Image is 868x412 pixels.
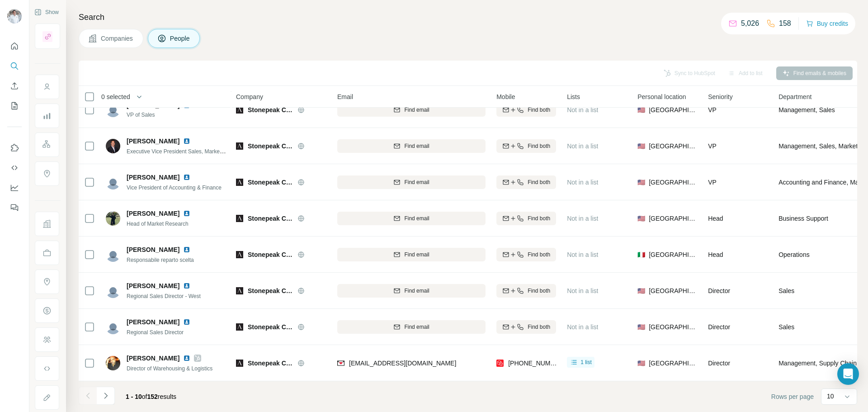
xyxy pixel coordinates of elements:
h4: Search [79,11,857,24]
img: Logo of Stonepeak Ceramics [236,251,243,258]
span: Management, Sales [778,105,835,114]
span: Head [708,215,723,222]
p: 5,026 [741,18,759,29]
span: 152 [147,393,158,400]
span: 0 selected [101,92,130,101]
span: 🇺🇸 [637,359,645,368]
span: Find both [528,251,550,259]
span: [GEOGRAPHIC_DATA] [649,359,697,368]
button: Find email [337,212,486,225]
img: Logo of Stonepeak Ceramics [236,142,243,150]
img: LinkedIn logo [183,318,190,326]
span: Not in a list [567,179,598,186]
button: My lists [7,98,22,114]
span: Responsabile reparto scelta [127,257,194,263]
button: Find both [496,103,556,117]
span: Lists [567,92,580,101]
img: Logo of Stonepeak Ceramics [236,287,243,294]
img: LinkedIn logo [183,282,190,289]
img: LinkedIn logo [183,137,190,145]
span: Rows per page [771,392,814,401]
span: Find both [528,214,550,223]
span: Director of Warehousing & Logistics [127,365,212,372]
span: 🇺🇸 [637,178,645,187]
button: Navigate to next page [97,387,115,405]
span: Director [708,287,730,294]
span: Find both [528,178,550,186]
span: Not in a list [567,287,598,294]
span: Find email [404,287,429,295]
span: [PERSON_NAME] [127,317,179,327]
span: [PERSON_NAME] [127,245,179,254]
span: 🇺🇸 [637,322,645,331]
p: 158 [779,18,791,29]
span: Mobile [496,92,515,101]
span: Find email [404,323,429,331]
span: Stonepeak Ceramics [248,178,293,187]
img: Logo of Stonepeak Ceramics [236,106,243,114]
span: Companies [101,34,134,43]
span: VP [708,179,717,186]
span: 🇺🇸 [637,286,645,295]
button: Dashboard [7,180,22,196]
span: [PERSON_NAME] [127,173,179,182]
span: Director [708,323,730,331]
p: 10 [827,392,834,401]
button: Enrich CSV [7,78,22,94]
button: Find email [337,175,486,189]
span: Stonepeak Ceramics [248,250,293,259]
span: Stonepeak Ceramics [248,142,293,151]
button: Use Surfe on LinkedIn [7,140,22,156]
span: Stonepeak Ceramics [248,359,293,368]
span: Sales [778,286,794,295]
img: Avatar [7,9,22,24]
span: Executive Vice President Sales, Marketing, Operations [127,147,258,155]
span: [GEOGRAPHIC_DATA] [649,250,697,259]
span: [GEOGRAPHIC_DATA] [649,142,697,151]
button: Use Surfe API [7,160,22,176]
span: 1 - 10 [126,393,142,400]
button: Find both [496,139,556,153]
span: Find email [404,106,429,114]
img: provider findymail logo [337,359,344,368]
span: People [170,34,191,43]
button: Find email [337,284,486,298]
span: Operations [778,250,809,259]
span: [EMAIL_ADDRESS][DOMAIN_NAME] [349,360,456,367]
button: Feedback [7,199,22,216]
span: [GEOGRAPHIC_DATA] [649,105,697,114]
button: Find both [496,212,556,225]
img: Logo of Stonepeak Ceramics [236,179,243,186]
button: Find email [337,103,486,117]
span: Department [778,92,811,101]
span: Find both [528,323,550,331]
img: provider prospeo logo [496,359,504,368]
button: Find both [496,284,556,298]
span: Stonepeak Ceramics [248,105,293,114]
span: Find email [404,142,429,150]
img: LinkedIn logo [183,246,190,253]
span: [GEOGRAPHIC_DATA] [649,178,697,187]
img: Avatar [106,284,120,298]
span: 🇺🇸 [637,105,645,114]
img: LinkedIn logo [183,355,190,362]
span: Find email [404,214,429,223]
img: LinkedIn logo [183,174,190,181]
img: Avatar [106,103,120,117]
img: Avatar [106,320,120,334]
span: results [126,393,176,400]
span: 🇮🇹 [637,250,645,259]
span: Find both [528,106,550,114]
span: Not in a list [567,323,598,331]
img: Avatar [106,139,120,153]
span: Stonepeak Ceramics [248,322,293,331]
span: of [142,393,147,400]
button: Find both [496,175,556,189]
span: Personal location [637,92,686,101]
button: Find email [337,248,486,261]
img: Logo of Stonepeak Ceramics [236,215,243,222]
span: Regional Sales Director - West [127,293,201,299]
span: Company [236,92,263,101]
img: Avatar [106,356,120,370]
span: [GEOGRAPHIC_DATA] [649,214,697,223]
